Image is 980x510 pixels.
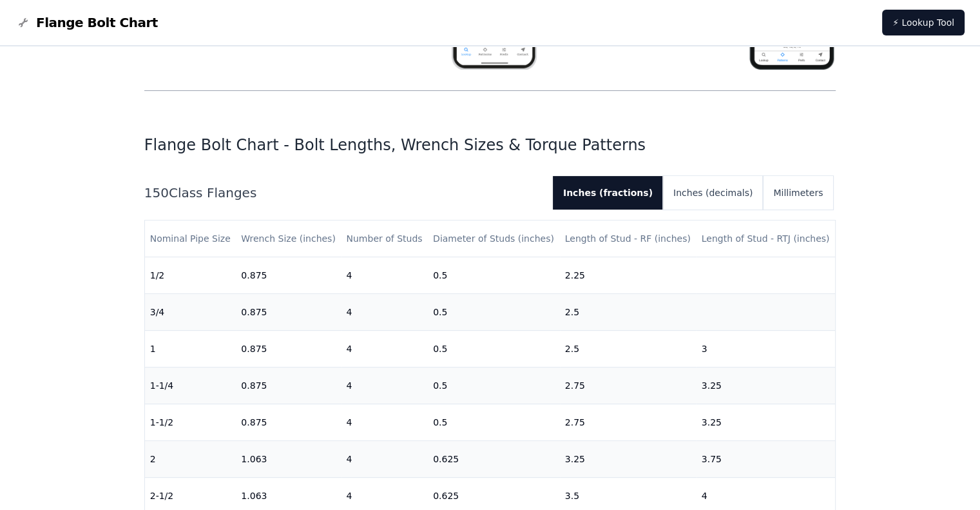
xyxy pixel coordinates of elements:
[15,15,31,30] img: Flange Bolt Chart Logo
[341,221,428,257] th: Number of Studs
[763,176,833,210] button: Millimeters
[428,331,560,368] td: 0.5
[236,331,341,368] td: 0.875
[145,368,236,404] td: 1-1/4
[236,257,341,294] td: 0.875
[341,441,428,478] td: 4
[560,257,697,294] td: 2.25
[697,221,836,257] th: Length of Stud - RTJ (inches)
[428,441,560,478] td: 0.625
[236,294,341,331] td: 0.875
[428,257,560,294] td: 0.5
[145,404,236,441] td: 1-1/2
[428,404,560,441] td: 0.5
[236,221,341,257] th: Wrench Size (inches)
[236,368,341,404] td: 0.875
[697,331,836,368] td: 3
[145,294,236,331] td: 3/4
[560,221,697,257] th: Length of Stud - RF (inches)
[36,14,158,32] span: Flange Bolt Chart
[145,331,236,368] td: 1
[341,331,428,368] td: 4
[560,404,697,441] td: 2.75
[428,221,560,257] th: Diameter of Studs (inches)
[341,404,428,441] td: 4
[560,294,697,331] td: 2.5
[553,176,663,210] button: Inches (fractions)
[882,10,965,35] a: ⚡ Lookup Tool
[341,257,428,294] td: 4
[144,184,543,202] h2: 150 Class Flanges
[560,331,697,368] td: 2.5
[236,441,341,478] td: 1.063
[697,368,836,404] td: 3.25
[144,135,836,155] h1: Flange Bolt Chart - Bolt Lengths, Wrench Sizes & Torque Patterns
[428,368,560,404] td: 0.5
[236,404,341,441] td: 0.875
[560,368,697,404] td: 2.75
[341,294,428,331] td: 4
[341,368,428,404] td: 4
[560,441,697,478] td: 3.25
[145,441,236,478] td: 2
[697,404,836,441] td: 3.25
[15,14,158,32] a: Flange Bolt Chart LogoFlange Bolt Chart
[428,294,560,331] td: 0.5
[697,441,836,478] td: 3.75
[663,176,763,210] button: Inches (decimals)
[145,257,236,294] td: 1/2
[145,221,236,257] th: Nominal Pipe Size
